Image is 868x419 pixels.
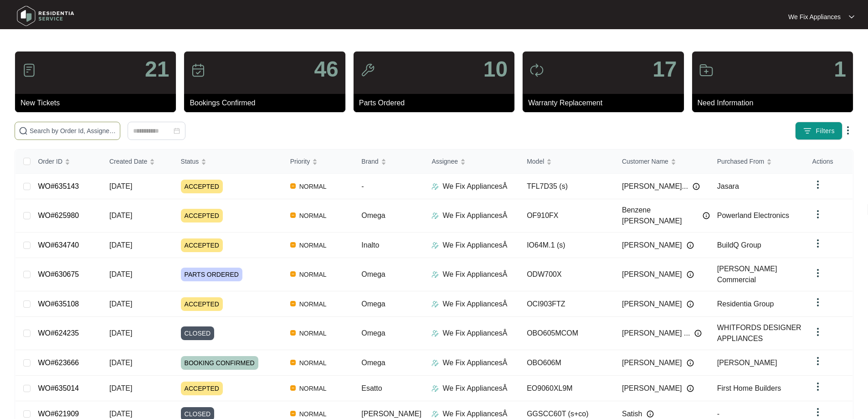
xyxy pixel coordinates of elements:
a: WO#623666 [38,359,79,367]
span: [PERSON_NAME] [361,410,421,418]
span: PARTS ORDERED [181,268,242,281]
th: Status [174,150,283,174]
img: Assigner Icon [431,330,439,337]
span: Omega [361,329,385,337]
span: Purchased From [717,156,764,166]
p: 1 [834,58,846,80]
img: dropdown arrow [812,268,823,279]
img: Assigner Icon [431,271,439,278]
td: IO64M.1 (s) [519,233,615,258]
span: [PERSON_NAME] ... [622,328,690,339]
span: [DATE] [109,270,132,278]
span: [DATE] [109,410,132,418]
span: Model [527,156,544,166]
a: WO#634740 [38,241,79,249]
a: WO#624235 [38,329,79,337]
span: [DATE] [109,329,132,337]
img: dropdown arrow [812,209,823,220]
p: New Tickets [21,98,176,109]
span: ACCEPTED [181,238,223,252]
span: [PERSON_NAME] [622,383,682,394]
th: Order ID [31,150,102,174]
span: Created Date [109,156,147,166]
span: First Home Builders [717,384,781,392]
p: We Fix AppliancesÂ [442,328,507,339]
span: [PERSON_NAME] [622,269,682,280]
span: NORMAL [296,383,330,394]
span: NORMAL [296,269,330,280]
img: Info icon [687,242,694,249]
a: WO#630675 [38,270,79,278]
span: NORMAL [296,357,330,368]
span: [DATE] [109,241,132,249]
img: dropdown arrow [812,179,823,190]
p: We Fix AppliancesÂ [442,357,507,368]
span: NORMAL [296,240,330,251]
img: dropdown arrow [812,326,823,337]
td: TFL7D35 (s) [519,174,615,199]
input: Search by Order Id, Assignee Name, Customer Name, Brand and Model [30,126,116,136]
th: Brand [354,150,424,174]
span: Order ID [38,156,62,166]
td: OBO606M [519,350,615,376]
span: [DATE] [109,359,132,367]
img: Info icon [687,359,694,367]
p: 21 [145,58,169,80]
span: Assignee [431,156,458,166]
img: Assigner Icon [431,183,439,190]
p: We Fix AppliancesÂ [442,383,507,394]
span: [DATE] [109,212,132,219]
img: search-icon [19,126,28,135]
img: icon [360,63,375,78]
img: Vercel Logo [290,360,296,365]
img: Vercel Logo [290,183,296,189]
span: [PERSON_NAME] [717,359,777,367]
td: OBO605MCOM [519,317,615,350]
img: Vercel Logo [290,330,296,336]
img: dropdown arrow [842,125,853,136]
img: residentia service logo [14,2,77,30]
img: Assigner Icon [431,242,439,249]
span: NORMAL [296,181,330,192]
img: dropdown arrow [812,297,823,308]
a: WO#625980 [38,212,79,219]
th: Actions [805,150,853,174]
img: Assigner Icon [431,300,439,308]
a: WO#635014 [38,384,79,392]
span: BOOKING CONFIRMED [181,356,258,370]
button: filter iconFilters [795,122,842,140]
span: [PERSON_NAME] [622,240,682,251]
span: - [361,182,364,190]
span: - [717,410,719,418]
img: Info icon [703,212,710,219]
img: Info icon [694,330,702,337]
img: icon [529,63,544,78]
img: icon [699,63,714,78]
p: Bookings Confirmed [190,98,345,109]
th: Purchased From [710,150,805,174]
span: NORMAL [296,328,330,339]
span: [PERSON_NAME] [622,299,682,310]
th: Customer Name [615,150,710,174]
p: We Fix AppliancesÂ [442,299,507,310]
span: Residentia Group [717,300,774,308]
span: Filters [816,126,835,136]
span: Jasara [717,182,739,190]
img: Vercel Logo [290,411,296,416]
p: We Fix AppliancesÂ [442,210,507,221]
p: We Fix AppliancesÂ [442,269,507,280]
img: Vercel Logo [290,271,296,277]
img: Vercel Logo [290,212,296,218]
img: Info icon [687,385,694,392]
span: BuildQ Group [717,241,761,249]
th: Model [519,150,615,174]
span: Priority [290,156,310,166]
td: OCI903FTZ [519,291,615,317]
img: Info icon [687,271,694,278]
p: 10 [483,58,508,80]
span: [PERSON_NAME]... [622,181,688,192]
span: ACCEPTED [181,382,223,395]
img: dropdown arrow [812,238,823,249]
img: filter icon [803,126,812,135]
span: ACCEPTED [181,180,223,193]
